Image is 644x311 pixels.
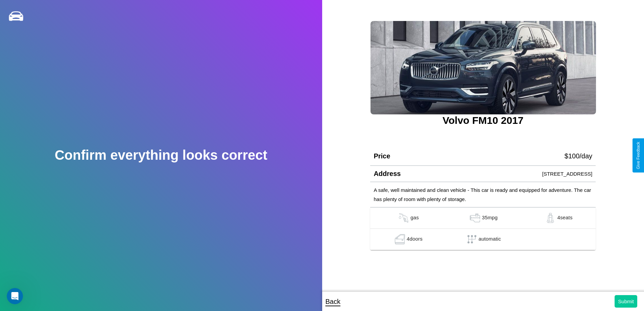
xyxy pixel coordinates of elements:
p: 35 mpg [482,213,498,223]
iframe: Intercom live chat [7,288,23,304]
img: gas [544,213,557,223]
p: [STREET_ADDRESS] [542,169,592,178]
p: 4 doors [407,234,423,244]
p: $ 100 /day [565,150,592,162]
h4: Address [374,170,401,178]
p: A safe, well maintained and clean vehicle - This car is ready and equipped for adventure. The car... [374,185,592,204]
img: gas [468,213,482,223]
p: Back [326,295,340,308]
img: gas [393,234,407,244]
button: Submit [615,295,637,308]
img: gas [397,213,410,223]
h4: Price [374,152,390,160]
h3: Volvo FM10 2017 [370,115,596,126]
div: Give Feedback [636,142,641,169]
h2: Confirm everything looks correct [55,148,267,163]
p: automatic [479,234,501,244]
p: 4 seats [557,213,572,223]
table: simple table [370,207,596,250]
p: gas [410,213,419,223]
